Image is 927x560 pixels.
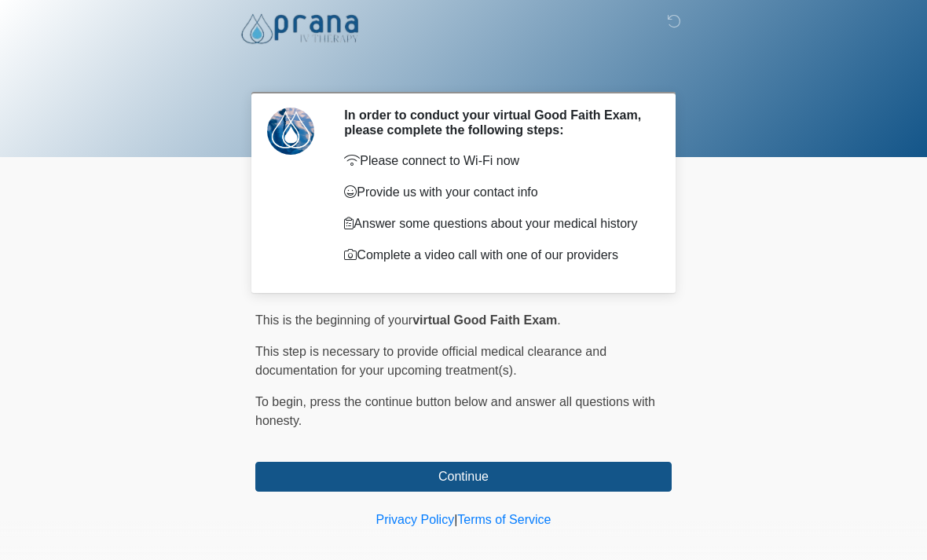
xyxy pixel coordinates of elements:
[557,313,560,327] span: .
[376,513,455,526] a: Privacy Policy
[457,513,551,526] a: Terms of Service
[344,246,648,265] p: Complete a video call with one of our providers
[255,395,310,408] span: To begin,
[344,214,648,233] p: Answer some questions about your medical history
[255,462,672,492] button: Continue
[240,12,361,46] img: Prana IV Therapy Logo
[344,183,648,202] p: Provide us with your contact info
[412,313,557,327] strong: virtual Good Faith Exam
[344,152,648,170] p: Please connect to Wi-Fi now
[255,345,606,377] span: This step is necessary to provide official medical clearance and documentation for your upcoming ...
[344,108,648,137] h2: In order to conduct your virtual Good Faith Exam, please complete the following steps:
[255,313,412,327] span: This is the beginning of your
[267,108,314,155] img: Agent Avatar
[244,57,683,86] h1: ‎ ‎ ‎ ‎
[454,513,457,526] a: |
[255,395,655,427] span: press the continue button below and answer all questions with honesty.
